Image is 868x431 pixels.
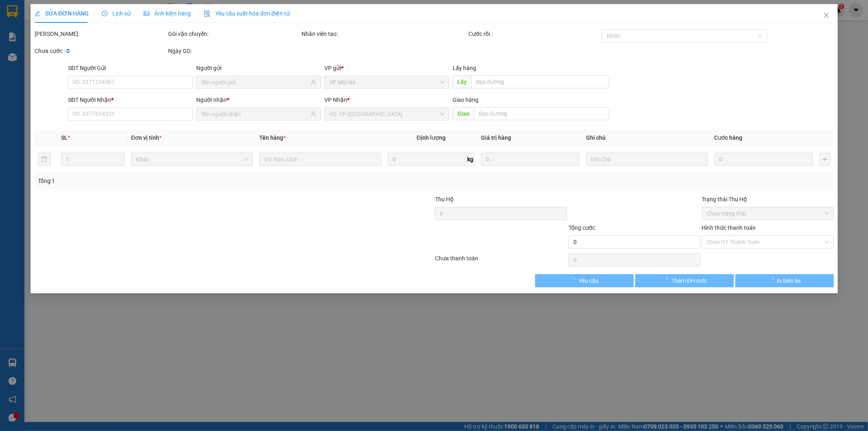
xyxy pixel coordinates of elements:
div: Cước rồi : [468,29,600,38]
span: edit [35,11,40,16]
div: Chưa thanh toán [434,254,568,268]
input: 0 [714,153,813,166]
span: Chọn trạng thái [706,207,829,220]
span: Khác [136,153,248,165]
b: 0 [66,48,70,54]
span: picture [144,11,149,16]
div: Trạng thái Thu Hộ [702,195,833,204]
img: icon [204,11,210,17]
button: plus [819,153,830,166]
span: Yêu cầu xuất hóa đơn điện tử [204,10,290,17]
input: VD: Bàn, Ghế [259,153,381,166]
div: Nhân viên tạo: [302,29,467,38]
span: Yêu cầu [579,276,599,285]
div: VP gửi [324,64,449,73]
span: Thu Hộ [435,196,453,202]
span: VP Mũi Né [329,76,444,88]
span: Giá trị hàng [481,134,511,141]
div: SĐT Người Nhận [68,95,193,104]
th: Ghi chú [583,130,711,146]
div: Người gửi [196,64,321,73]
input: Tên người nhận [201,110,309,119]
span: user [310,79,316,85]
button: Yêu cầu [535,274,633,287]
div: Ngày GD: [168,46,300,55]
div: [PERSON_NAME]: [35,29,166,38]
button: delete [38,153,51,166]
button: Thêm ĐH mới [635,274,733,287]
input: 0 [481,153,579,166]
input: Tên người gửi [201,78,309,87]
span: SỬA ĐƠN HÀNG [35,10,89,17]
span: loading [768,277,777,283]
span: In biên lai [777,276,800,285]
span: Định lượng [417,134,446,141]
div: Chưa cước : [35,46,166,55]
div: Gói vận chuyển: [168,29,300,38]
input: Ghi Chú [586,153,708,166]
span: Giao [452,107,474,120]
span: Lấy hàng [452,65,476,71]
span: Cước hàng [714,134,742,141]
span: Giao hàng [452,97,478,103]
span: clock-circle [102,11,107,16]
span: Lấy [452,75,471,88]
span: Lịch sử [102,10,131,17]
span: Ảnh kiện hàng [144,10,191,17]
button: Close [815,4,837,27]
span: Tên hàng [259,134,286,141]
span: Thêm ĐH mới [671,276,706,285]
span: kg [466,153,474,166]
div: Tổng: 1 [38,176,335,185]
button: In biên lai [735,274,833,287]
span: user [310,111,316,117]
span: loading [662,277,671,283]
label: Hình thức thanh toán [702,224,756,231]
span: VP Nhận [324,97,347,103]
div: Người nhận [196,95,321,104]
span: Đơn vị tính [131,134,162,141]
span: Tổng cước [568,224,595,231]
span: SL [61,134,68,141]
span: close [823,12,829,18]
input: Dọc đường [471,75,609,88]
span: loading [570,277,579,283]
div: SĐT Người Gửi [68,64,193,73]
input: Dọc đường [474,107,609,120]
